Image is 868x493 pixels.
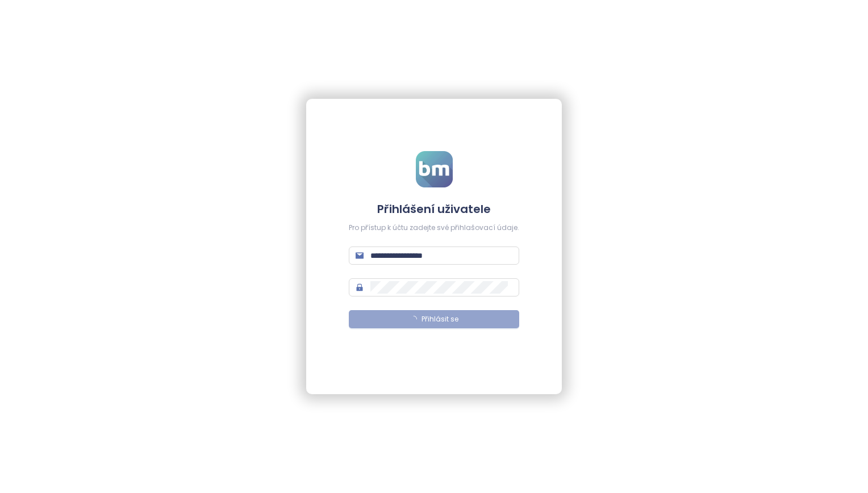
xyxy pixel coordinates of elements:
img: logo [416,151,453,187]
span: loading [409,315,417,323]
div: Pro přístup k účtu zadejte své přihlašovací údaje. [349,223,519,233]
span: mail [356,252,364,260]
span: lock [356,283,364,291]
span: Přihlásit se [422,314,458,325]
button: Přihlásit se [349,310,519,328]
h4: Přihlášení uživatele [349,201,519,217]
